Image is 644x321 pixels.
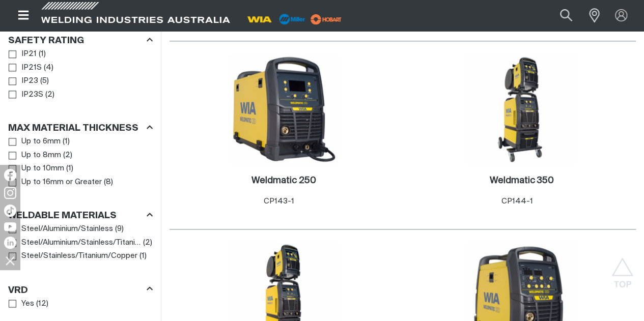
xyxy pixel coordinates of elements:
[490,175,554,187] a: Weldmatic 350
[21,237,141,249] span: Steel/Aluminium/Stainless/Titanium/Copper
[139,250,147,262] span: ( 1 )
[21,62,42,74] span: IP21S
[251,176,316,185] h2: Weldmatic 250
[104,177,113,188] span: ( 8 )
[21,163,64,174] span: Up to 10mm
[63,150,72,161] span: ( 2 )
[45,89,54,101] span: ( 2 )
[9,149,61,162] a: Up to 8mm
[21,75,38,87] span: IP23
[40,75,49,87] span: ( 5 )
[9,249,137,263] a: Steel/Stainless/Titanium/Copper
[66,163,73,174] span: ( 1 )
[44,62,53,74] span: ( 4 )
[9,297,34,310] a: Yes
[9,297,152,310] ul: VRD
[4,222,16,231] img: YouTube
[9,135,152,189] ul: Max Material Thickness
[263,197,294,205] span: CP143-1
[36,298,48,309] span: ( 12 )
[9,176,102,189] a: Up to 16mm or Greater
[467,54,576,163] img: Weldmatic 350
[8,121,153,135] div: Max Material Thickness
[501,197,533,205] span: CP144-1
[4,169,16,181] img: Facebook
[9,222,113,236] a: Steel/Aluminium/Stainless
[307,12,345,27] img: miller
[8,34,153,47] div: Safety Rating
[21,89,43,101] span: IP23S
[21,48,37,60] span: IP21
[611,257,634,280] button: Scroll to top
[307,15,345,23] a: miller
[4,237,16,249] img: LinkedIn
[490,176,554,185] h2: Weldmatic 350
[9,88,43,102] a: IP23S
[9,47,152,101] ul: Safety Rating
[8,282,153,296] div: VRD
[2,252,19,269] img: hide socials
[21,250,137,262] span: Steel/Stainless/Titanium/Copper
[8,284,28,296] h3: VRD
[8,209,153,222] div: Weldable Materials
[229,54,338,163] img: Weldmatic 250
[9,74,38,88] a: IP23
[63,136,70,148] span: ( 1 )
[9,61,42,75] a: IP21S
[21,150,61,161] span: Up to 8mm
[251,175,316,187] a: Weldmatic 250
[21,136,61,148] span: Up to 6mm
[115,223,124,235] span: ( 9 )
[21,298,34,309] span: Yes
[39,48,46,60] span: ( 1 )
[4,205,16,217] img: TikTok
[21,223,113,235] span: Steel/Aluminium/Stainless
[536,4,583,27] input: Product name or item number...
[9,162,64,176] a: Up to 10mm
[8,210,117,222] h3: Weldable Materials
[9,236,141,250] a: Steel/Aluminium/Stainless/Titanium/Copper
[143,237,152,249] span: ( 2 )
[9,135,61,149] a: Up to 6mm
[8,123,138,134] h3: Max Material Thickness
[21,177,102,188] span: Up to 16mm or Greater
[549,4,583,27] button: Search products
[8,35,84,47] h3: Safety Rating
[9,222,152,263] ul: Weldable Materials
[9,47,37,61] a: IP21
[4,187,16,199] img: Instagram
